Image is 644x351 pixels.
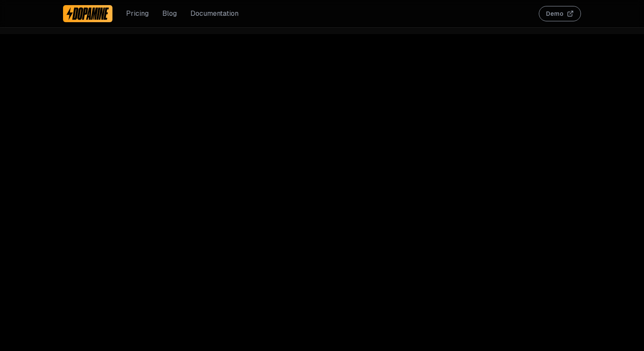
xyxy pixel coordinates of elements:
button: Demo [539,6,581,21]
img: Dopamine [66,7,109,20]
a: Dopamine [63,5,112,22]
a: Pricing [126,9,149,19]
a: Blog [162,9,177,19]
a: Documentation [190,9,239,19]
